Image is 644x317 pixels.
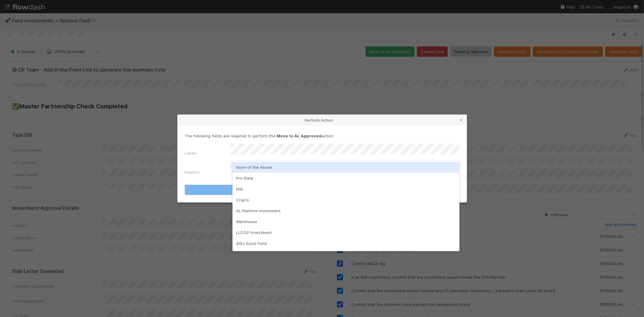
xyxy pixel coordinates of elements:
strong: Move to AL Approved [277,133,322,138]
div: None of the Above [232,162,460,173]
div: AL Platform Investment [232,205,460,216]
label: Labels [185,150,197,156]
div: NQI [232,184,460,194]
label: Industry [185,169,200,175]
div: Perform Action [178,115,467,126]
div: Warehouse [232,216,460,227]
div: LLC/LP Investment [232,227,460,238]
button: Move to AL Approved [185,185,460,195]
div: a16z Scout Fund [232,238,460,249]
div: Crypto [232,194,460,205]
div: Pro-Rata [232,173,460,184]
div: International Investment [232,249,460,260]
p: The following fields are required to perform the action: [185,133,460,139]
